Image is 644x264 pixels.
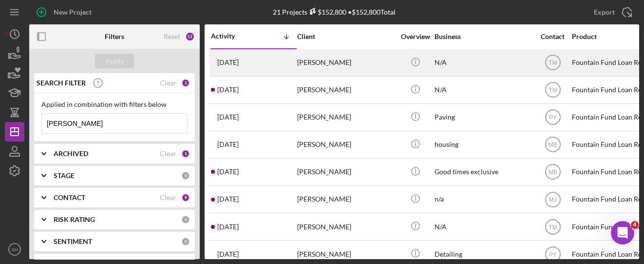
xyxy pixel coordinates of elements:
b: SENTIMENT [54,238,92,245]
div: N/A [435,50,532,76]
div: 0 [181,171,190,180]
div: housing [435,132,532,158]
div: [PERSON_NAME] [297,50,395,76]
div: Clear [160,79,176,87]
text: MB [549,169,557,176]
time: 2025-08-05 18:42 [217,59,239,66]
b: RISK RATING [54,216,95,223]
div: n/a [435,186,532,212]
text: MJ [549,196,557,203]
b: SEARCH FILTER [37,79,86,87]
text: PY [549,114,556,121]
button: Apply [95,54,134,68]
div: 21 Projects • $152,800 Total [273,8,396,16]
span: 4 [631,221,639,229]
div: Apply [106,54,124,68]
div: Export [594,2,615,22]
div: 11 [185,32,195,41]
div: Applied in combination with filters below [41,101,188,108]
div: [PERSON_NAME] [297,186,395,212]
iframe: Intercom live chat [611,221,634,244]
text: TM [549,223,557,230]
time: 2024-11-21 01:15 [217,195,239,203]
div: 1 [181,79,190,87]
div: [PERSON_NAME] [297,159,395,185]
div: Activity [211,32,254,40]
text: TM [549,60,557,66]
time: 2025-01-14 18:20 [217,141,239,148]
text: MB [549,142,557,148]
button: Export [584,2,639,22]
div: N/A [435,77,532,103]
text: SH [11,247,18,252]
button: New Project [29,2,101,22]
div: 0 [181,215,190,224]
div: Clear [160,150,176,158]
div: [PERSON_NAME] [297,132,395,158]
b: STAGE [54,172,75,180]
time: 2024-10-21 13:43 [217,250,239,258]
div: New Project [54,2,92,22]
div: [PERSON_NAME] [297,214,395,240]
div: [PERSON_NAME] [297,104,395,130]
div: 0 [181,237,190,246]
b: CONTACT [54,194,85,202]
div: Overview [397,33,434,41]
div: Clear [160,194,176,202]
div: Reset [164,33,180,41]
b: ARCHIVED [54,150,88,158]
time: 2025-07-23 17:50 [217,86,239,94]
div: Paving [435,104,532,130]
time: 2024-11-18 15:56 [217,223,239,231]
time: 2025-01-10 07:53 [217,168,239,176]
div: 9 [181,193,190,202]
div: $152,800 [307,8,346,16]
div: Contact [534,33,571,41]
div: [PERSON_NAME] [297,77,395,103]
time: 2025-06-04 12:59 [217,113,239,121]
div: Business [435,33,532,41]
div: Client [297,33,395,41]
text: TM [549,87,557,94]
div: Good times exclusive [435,159,532,185]
button: SH [5,240,24,259]
text: PY [549,251,556,258]
div: 1 [181,149,190,158]
b: Filters [105,33,124,41]
div: N/A [435,214,532,240]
